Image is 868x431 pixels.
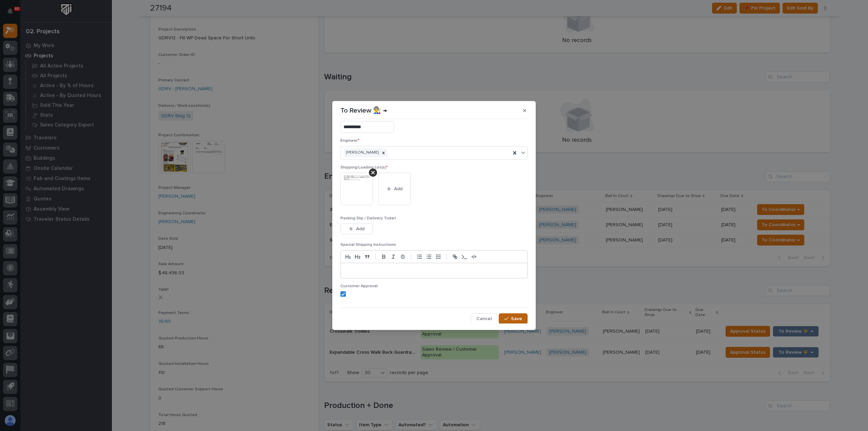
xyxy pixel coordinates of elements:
span: Cancel [476,316,492,322]
button: Add [378,173,411,205]
span: Save [511,316,522,322]
span: Customer Approval [340,284,378,288]
span: Add [394,186,402,192]
button: Cancel [471,313,497,324]
span: Special Shipping Instructions [340,243,396,247]
p: To Review 👨‍🏭 → [340,106,387,115]
button: Save [499,313,528,324]
span: Shipping/Loading List(s) [340,165,388,170]
div: [PERSON_NAME] [344,148,380,157]
span: Engineer [340,139,359,143]
span: Add [356,226,364,232]
button: Add [340,223,373,234]
span: Packing Slip / Delivery Ticket [340,216,396,220]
